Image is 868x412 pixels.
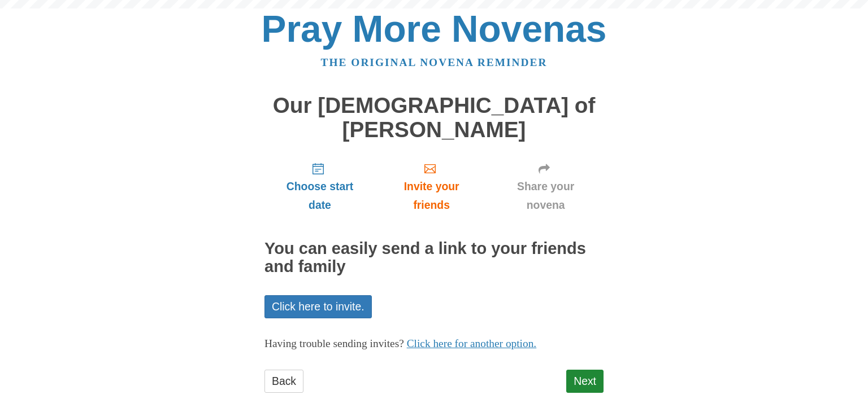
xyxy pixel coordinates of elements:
[499,177,592,214] span: Share your novena
[387,177,476,214] span: Invite your friends
[264,94,604,142] h1: Our [DEMOGRAPHIC_DATA] of [PERSON_NAME]
[488,153,604,220] a: Share your novena
[264,338,404,349] span: Having trouble sending invites?
[264,370,303,393] a: Back
[321,56,548,68] a: The original novena reminder
[566,370,604,393] a: Next
[407,338,537,349] a: Click here for another option.
[264,240,604,276] h2: You can easily send a link to your friends and family
[264,153,375,220] a: Choose start date
[262,8,607,50] a: Pray More Novenas
[375,153,488,220] a: Invite your friends
[264,295,372,318] a: Click here to invite.
[276,177,364,214] span: Choose start date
